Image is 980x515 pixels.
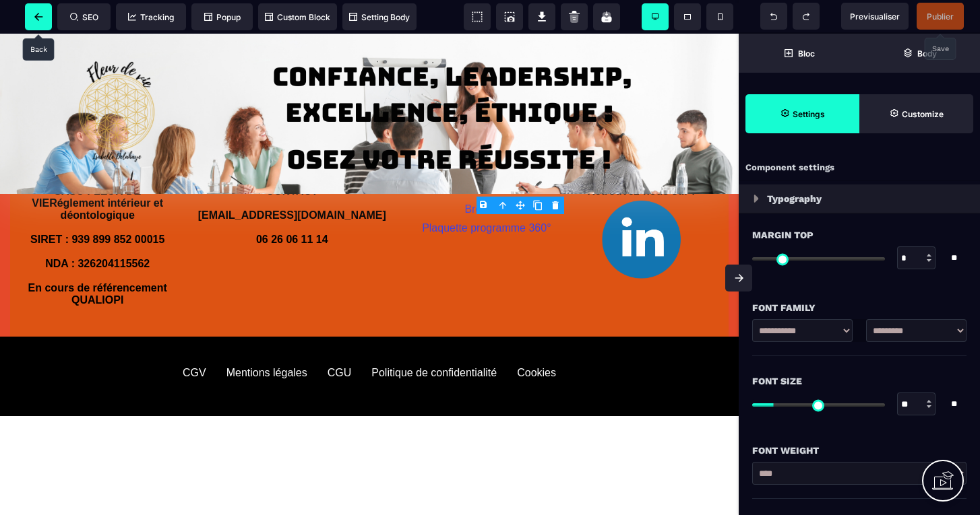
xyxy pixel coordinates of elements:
div: Cookies [517,333,556,345]
span: Open Style Manager [859,94,973,133]
span: View components [464,3,491,30]
span: Tracking [128,12,174,22]
div: Mentions légales [226,333,307,345]
span: Open Layer Manager [859,34,980,73]
span: Publier [927,11,954,22]
strong: Bloc [798,48,815,59]
img: 1a59c7fc07b2df508e9f9470b57f58b2_Design_sans_titre_(2).png [602,167,681,245]
span: Open Blocks [739,34,859,73]
div: Font Family [752,300,967,316]
img: loading [754,195,759,203]
span: Setting Body [349,12,410,22]
div: CGU [328,333,352,345]
b: SASU FLEUR DE VIE [32,151,144,175]
strong: Settings [793,109,825,119]
strong: Body [917,48,937,59]
span: Previsualiser [850,11,900,22]
span: Custom Block [265,12,330,22]
div: CGV [183,333,206,345]
span: Settings [745,94,859,133]
div: Component settings [739,155,980,181]
span: SEO [70,12,98,22]
span: Margin Top [752,227,814,243]
div: Font Weight [752,442,967,458]
span: Popup [204,12,241,22]
b: CONTACT [EMAIL_ADDRESS][DOMAIN_NAME] 06 26 06 11 14 [198,151,386,211]
div: Politique de confidentialité [371,333,497,345]
span: Preview [841,3,909,30]
a: Plaquette programme 360° [422,188,551,200]
b: Réglement intérieur et déontologique SIRET : 939 899 852 00015 NDA : 326204115562 En cours de réf... [28,164,171,272]
p: Typography [767,191,822,207]
strong: Customize [902,109,944,119]
span: Screenshot [496,3,523,30]
a: Brochure [464,170,508,181]
span: Font Size [752,373,802,389]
